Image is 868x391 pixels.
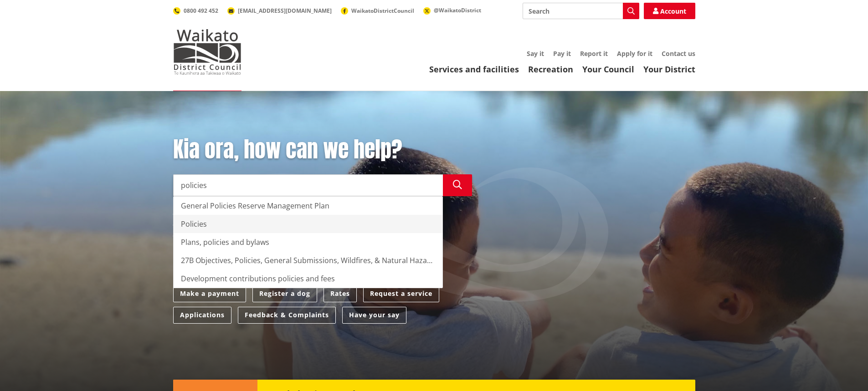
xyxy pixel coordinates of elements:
a: Your District [643,64,695,75]
a: Register a dog [252,285,317,302]
a: Say it [527,49,544,58]
input: Search input [523,3,639,19]
a: @WaikatoDistrict [423,6,481,14]
a: Feedback & Complaints [238,307,336,324]
h1: Kia ora, how can we help? [173,137,472,163]
a: Pay it [553,49,571,58]
a: Applications [173,307,231,324]
input: Search input [173,174,443,196]
span: @WaikatoDistrict [434,6,481,14]
div: Plans, policies and bylaws [174,233,443,251]
a: Services and facilities [429,64,519,75]
img: Waikato District Council - Te Kaunihera aa Takiwaa o Waikato [173,29,241,75]
a: 0800 492 452 [173,7,218,15]
a: Recreation [528,64,573,75]
a: Request a service [363,285,439,302]
div: General Policies Reserve Management Plan [174,197,443,215]
div: Development contributions policies and fees [174,269,443,288]
div: Policies [174,215,443,233]
div: 27B Objectives, Policies, General Submissions, Wildfires, & Natural Hazards [174,251,443,269]
a: Have your say [342,307,406,324]
span: WaikatoDistrictCouncil [351,7,414,15]
a: Apply for it [617,49,652,58]
a: Rates [324,285,357,302]
span: 0800 492 452 [184,7,218,15]
a: Report it [580,49,608,58]
a: Contact us [662,49,695,58]
a: WaikatoDistrictCouncil [341,7,414,15]
a: Make a payment [173,285,246,302]
a: [EMAIL_ADDRESS][DOMAIN_NAME] [227,7,332,15]
iframe: Messenger Launcher [826,353,859,386]
a: Your Council [582,64,634,75]
a: Account [644,3,695,19]
span: [EMAIL_ADDRESS][DOMAIN_NAME] [238,7,332,15]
